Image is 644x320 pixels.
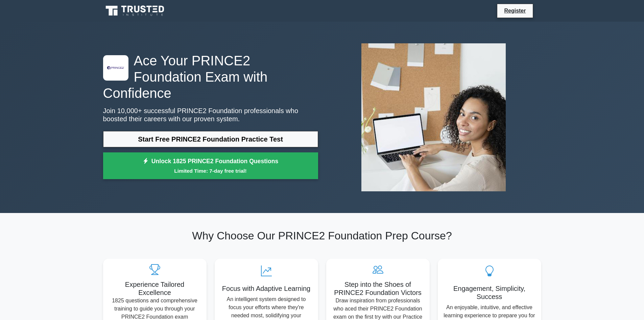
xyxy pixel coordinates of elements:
[500,6,530,15] a: Register
[103,131,318,147] a: Start Free PRINCE2 Foundation Practice Test
[109,280,201,297] h5: Experience Tailored Excellence
[103,107,318,123] p: Join 10,000+ successful PRINCE2 Foundation professionals who boosted their careers with our prove...
[443,284,536,301] h5: Engagement, Simplicity, Success
[103,229,541,242] h2: Why Choose Our PRINCE2 Foundation Prep Course?
[220,284,313,293] h5: Focus with Adaptive Learning
[332,280,424,297] h5: Step into the Shoes of PRINCE2 Foundation Victors
[112,167,310,175] small: Limited Time: 7-day free trial!
[103,52,318,101] h1: Ace Your PRINCE2 Foundation Exam with Confidence
[103,152,318,179] a: Unlock 1825 PRINCE2 Foundation QuestionsLimited Time: 7-day free trial!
